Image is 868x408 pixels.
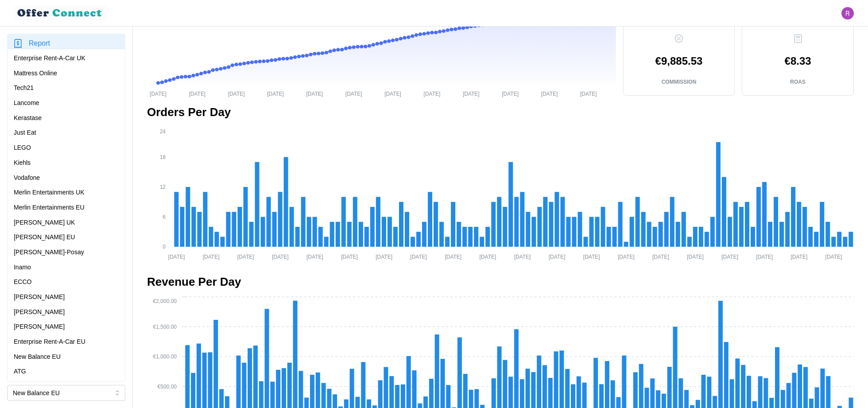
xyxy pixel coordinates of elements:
tspan: [DATE] [306,91,323,97]
tspan: 18 [160,154,166,160]
tspan: [DATE] [721,253,738,260]
tspan: [DATE] [541,91,558,97]
tspan: [DATE] [410,253,427,260]
tspan: [DATE] [480,253,496,260]
img: loyalBe Logo [14,5,106,21]
p: Merlin Entertainments UK [14,188,85,198]
p: [PERSON_NAME] [14,292,65,302]
tspan: €1,500.00 [153,324,177,330]
tspan: [DATE] [618,253,635,260]
tspan: [DATE] [825,253,842,260]
p: [PERSON_NAME] UK [14,218,75,228]
p: Vodafone [14,173,40,183]
p: Kerastase [14,113,42,123]
tspan: [DATE] [228,91,245,97]
tspan: [DATE] [756,253,773,260]
p: €8.33 [785,56,811,66]
tspan: [DATE] [580,91,597,97]
tspan: [DATE] [445,253,461,260]
p: Lancome [14,98,39,108]
tspan: 0 [163,244,166,250]
tspan: [DATE] [514,253,531,260]
tspan: [DATE] [189,91,205,97]
p: Inamo [14,263,31,272]
tspan: [DATE] [790,253,807,260]
p: €9,885.53 [655,56,703,66]
p: Just Eat [14,128,36,138]
p: New Balance EU [14,352,61,362]
p: Tech21 [14,83,34,93]
p: Enterprise Rent-A-Car UK [14,54,85,63]
p: [PERSON_NAME] [14,322,65,332]
tspan: [DATE] [272,253,289,260]
tspan: [DATE] [203,253,220,260]
tspan: 24 [160,128,166,134]
p: [PERSON_NAME] [14,307,65,317]
span: Report [29,38,50,49]
img: Ryan Gribben [841,7,854,19]
tspan: [DATE] [341,253,358,260]
tspan: €2,000.00 [153,298,177,304]
tspan: [DATE] [384,91,401,97]
h2: Revenue Per Day [147,274,854,290]
tspan: 12 [160,184,166,190]
a: Report [7,34,125,54]
tspan: [DATE] [237,253,254,260]
tspan: [DATE] [463,91,480,97]
p: [PERSON_NAME] EU [14,233,75,242]
p: Commission [662,78,697,86]
tspan: €500.00 [158,384,177,390]
tspan: [DATE] [687,253,704,260]
button: Open user button [841,7,854,19]
tspan: €1,000.00 [153,354,177,360]
p: Mattress Online [14,69,57,78]
tspan: [DATE] [150,91,167,97]
tspan: [DATE] [306,253,323,260]
p: [PERSON_NAME]-Posay [14,248,84,257]
tspan: [DATE] [168,253,185,260]
tspan: 6 [163,214,166,220]
tspan: [DATE] [345,91,362,97]
tspan: [DATE] [652,253,669,260]
tspan: [DATE] [267,91,284,97]
tspan: [DATE] [376,253,392,260]
p: Kiehls [14,158,31,168]
p: ECCO [14,277,31,287]
h2: Orders Per Day [147,105,854,120]
p: LEGO [14,143,31,153]
tspan: [DATE] [583,253,600,260]
p: ROAS [790,78,806,86]
p: ATG [14,367,26,377]
tspan: [DATE] [549,253,566,260]
p: Enterprise Rent-A-Car EU [14,337,85,347]
tspan: [DATE] [502,91,519,97]
p: Merlin Entertainments EU [14,203,85,213]
tspan: [DATE] [424,91,441,97]
button: New Balance EU [7,385,125,401]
